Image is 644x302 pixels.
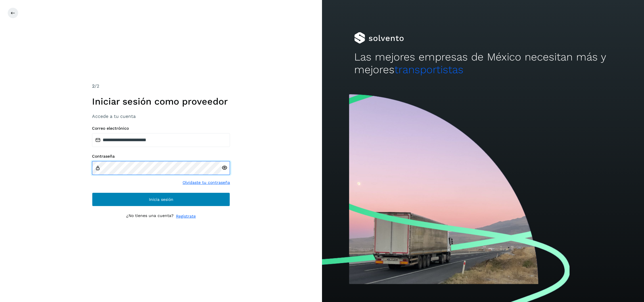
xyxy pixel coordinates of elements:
label: Correo electrónico [92,126,230,131]
h3: Accede a tu cuenta [92,114,230,119]
h1: Iniciar sesión como proveedor [92,96,230,107]
a: Regístrate [176,213,196,219]
span: Inicia sesión [149,197,173,201]
span: transportistas [394,63,463,76]
label: Contraseña [92,154,230,159]
p: ¿No tienes una cuenta? [126,213,174,219]
div: /2 [92,83,230,90]
h2: Las mejores empresas de México necesitan más y mejores [354,51,612,76]
a: Olvidaste tu contraseña [183,180,230,186]
button: Inicia sesión [92,192,230,206]
span: 2 [92,83,95,89]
